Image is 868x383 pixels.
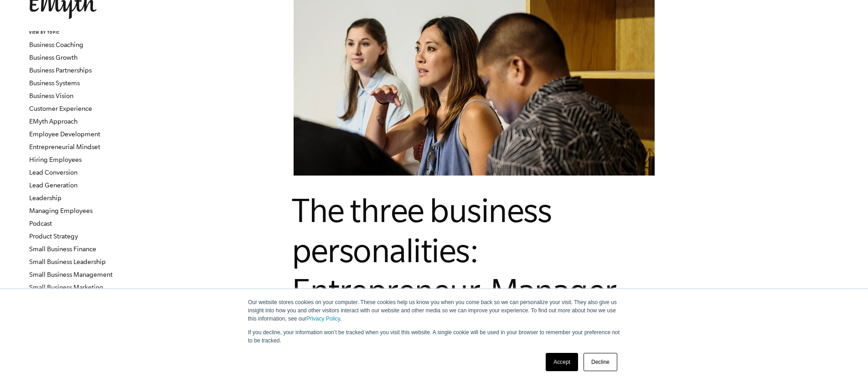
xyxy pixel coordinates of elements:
[29,271,113,278] a: Small Business Management
[29,41,83,48] a: Business Coaching
[29,130,100,138] a: Employee Development
[29,194,62,202] a: Leadership
[29,67,92,74] a: Business Partnerships
[29,169,77,176] a: Lead Conversion
[546,353,578,371] a: Accept
[29,245,96,253] a: Small Business Finance
[29,92,73,99] a: Business Vision
[29,30,139,36] h6: VIEW BY TOPIC
[248,298,620,323] p: Our website stores cookies on your computer. These cookies help us know you when you come back so...
[29,284,103,291] a: Small Business Marketing
[29,79,80,87] a: Business Systems
[29,181,77,189] a: Lead Generation
[292,191,621,349] span: The three business personalities: Entrepreneur, Manager, Technician
[29,143,100,150] a: Entrepreneurial Mindset
[29,207,93,214] a: Managing Employees
[306,316,340,322] a: Privacy Policy
[29,105,92,112] a: Customer Experience
[29,220,52,227] a: Podcast
[29,156,82,163] a: Hiring Employees
[29,258,106,265] a: Small Business Leadership
[29,54,77,61] a: Business Growth
[248,328,620,345] p: If you decline, your information won’t be tracked when you visit this website. A single cookie wi...
[29,233,78,240] a: Product Strategy
[29,118,77,125] a: EMyth Approach
[584,353,617,371] a: Decline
